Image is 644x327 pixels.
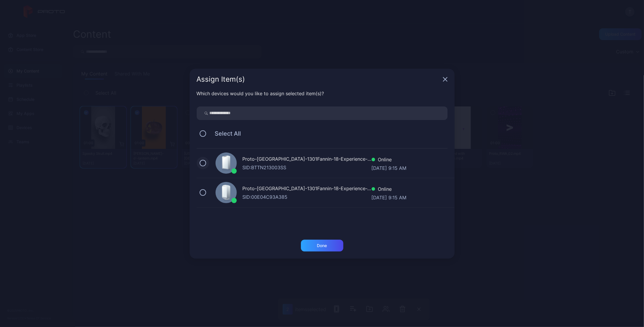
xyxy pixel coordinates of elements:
[301,240,343,252] button: Done
[372,194,407,200] div: [DATE] 9:15 AM
[209,130,241,137] span: Select All
[243,155,372,164] div: Proto-[GEOGRAPHIC_DATA]-1301Fannin-18-Experience-1-CIC
[372,185,407,194] div: Online
[317,243,327,248] div: Done
[243,193,372,201] div: SID: 00E04C93A385
[197,76,441,83] div: Assign Item(s)
[243,185,372,193] div: Proto-[GEOGRAPHIC_DATA]-1301Fannin-18-Experience-2-CIC
[197,90,448,97] div: Which devices would you like to assign selected item(s)?
[372,165,407,170] div: [DATE] 9:15 AM
[372,156,407,165] div: Online
[243,164,372,171] div: SID: BTTN213003SS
